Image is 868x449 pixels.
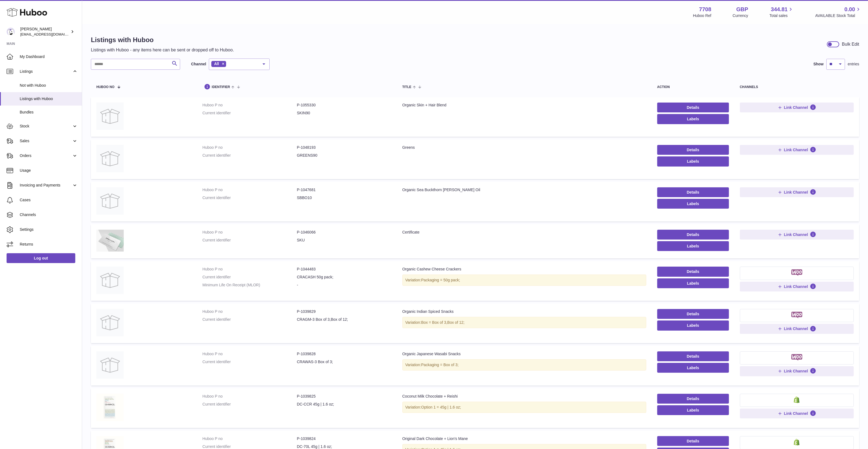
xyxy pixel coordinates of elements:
[214,62,219,66] span: All
[20,27,70,37] div: [PERSON_NAME]
[203,282,297,288] dt: Minimum Life On Receipt (MLOR)
[203,275,297,280] dt: Current identifier
[203,145,297,150] dt: Huboo P no
[740,282,854,291] button: Link Channel
[297,309,391,314] dd: P-1039829
[657,187,729,197] a: Details
[20,124,72,129] span: Stock
[769,6,794,18] a: 344.81 Total sales
[421,278,460,282] span: Packaging = 50g pack;
[297,238,391,243] dd: SKU
[203,394,297,399] dt: Huboo P no
[7,28,15,36] img: internalAdmin-7708@internal.huboo.com
[203,436,297,441] dt: Huboo P no
[203,359,297,365] dt: Current identifier
[297,153,391,158] dd: GREENS90
[96,85,114,89] span: Huboo no
[421,320,465,325] span: Box = Box of 3,Box of 12;
[203,103,297,108] dt: Huboo P no
[297,436,391,441] dd: P-1039824
[657,436,729,446] a: Details
[297,351,391,357] dd: P-1039828
[20,83,78,88] span: Not with Huboo
[791,269,803,276] img: woocommerce-small.png
[402,317,646,328] div: Variation:
[20,69,72,74] span: Listings
[402,187,646,193] div: Organic Sea Buckthorn [PERSON_NAME] Oil
[657,241,729,251] button: Labels
[203,267,297,272] dt: Huboo P no
[693,13,711,18] div: Huboo Ref
[657,267,729,276] a: Details
[657,363,729,373] button: Labels
[657,114,729,124] button: Labels
[657,394,729,404] a: Details
[20,242,78,247] span: Returns
[297,359,391,365] dd: CRAWAS-3 Box of 3;
[784,284,808,289] span: Link Channel
[736,6,748,13] strong: GBP
[402,351,646,357] div: Organic Japanese Wasabi Snacks
[657,85,729,89] div: action
[96,187,124,215] img: Organic Sea Buckthorn Berry Oil
[740,187,854,197] button: Link Channel
[297,187,391,193] dd: P-1047681
[297,195,391,200] dd: SBBO10
[191,62,206,67] label: Channel
[20,168,78,173] span: Usage
[297,230,391,235] dd: P-1046066
[402,230,646,235] div: Certificate
[791,354,803,361] img: woocommerce-small.png
[402,145,646,150] div: Greens
[784,232,808,237] span: Link Channel
[784,147,808,152] span: Link Channel
[203,187,297,193] dt: Huboo P no
[657,278,729,288] button: Labels
[20,212,78,217] span: Channels
[784,105,808,110] span: Link Channel
[740,230,854,240] button: Link Channel
[20,54,78,59] span: My Dashboard
[297,282,391,288] dd: -
[203,153,297,158] dt: Current identifier
[297,267,391,272] dd: P-1044483
[733,13,748,18] div: Currency
[784,369,808,374] span: Link Channel
[297,394,391,399] dd: P-1039825
[297,275,391,280] dd: CRACASH 50g pack;
[91,47,234,53] p: Listings with Huboo - any items here can be sent or dropped off to Huboo.
[657,320,729,330] button: Labels
[657,309,729,319] a: Details
[20,96,78,101] span: Listings with Huboo
[96,309,124,336] img: Organic Indian Spiced Snacks
[203,309,297,314] dt: Huboo P no
[297,110,391,116] dd: SKIN90
[784,411,808,416] span: Link Channel
[842,41,859,47] div: Bulk Edit
[740,85,854,89] div: channels
[657,103,729,112] a: Details
[740,103,854,112] button: Link Channel
[402,394,646,399] div: Coconut Milk Chocolate + Reishi
[203,351,297,357] dt: Huboo P no
[794,439,800,445] img: shopify-small.png
[740,145,854,155] button: Link Channel
[203,238,297,243] dt: Current identifier
[402,267,646,272] div: Organic Cashew Cheese Crackers
[402,359,646,371] div: Variation:
[402,309,646,314] div: Organic Indian Spiced Snacks
[203,230,297,235] dt: Huboo P no
[784,326,808,331] span: Link Channel
[297,317,391,322] dd: CRAGM-3 Box of 3,Box of 12;
[844,6,855,13] span: 0.00
[740,366,854,376] button: Link Channel
[815,13,861,18] span: AVAILABLE Stock Total
[297,103,391,108] dd: P-1055330
[203,317,297,322] dt: Current identifier
[402,436,646,441] div: Original Dark Chocolate + Lion's Mane
[96,351,124,379] img: Organic Japanese Wasabi Snacks
[657,199,729,209] button: Labels
[297,145,391,150] dd: P-1048193
[769,13,794,18] span: Total sales
[848,62,859,67] span: entries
